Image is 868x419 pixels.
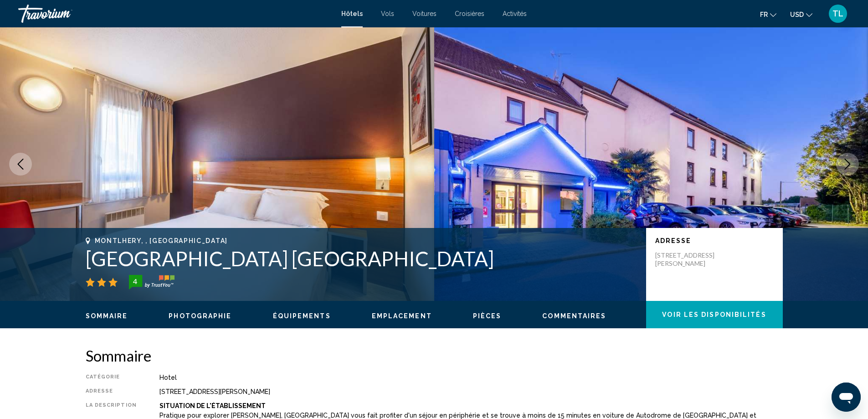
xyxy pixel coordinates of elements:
[341,10,363,17] a: Hôtels
[381,10,394,17] a: Vols
[832,9,843,18] span: TL
[646,301,783,328] button: Voir les disponibilités
[473,312,502,320] span: Pièces
[790,8,812,21] button: Change currency
[790,11,804,18] span: USD
[832,383,861,412] iframe: Bouton de lancement de la fenêtre de messagerie
[836,153,859,176] button: Next image
[662,311,766,319] span: Voir les disponibilités
[86,388,137,395] div: Adresse
[760,8,776,21] button: Change language
[95,237,228,244] span: Montlhery, , [GEOGRAPHIC_DATA]
[412,10,437,17] a: Voitures
[542,312,606,320] span: Commentaires
[86,312,128,320] span: Sommaire
[86,374,137,381] div: Catégorie
[159,402,266,409] b: Situation De L'établissement
[760,11,768,18] span: fr
[455,10,484,17] a: Croisières
[655,251,728,268] p: [STREET_ADDRESS][PERSON_NAME]
[159,388,783,395] div: [STREET_ADDRESS][PERSON_NAME]
[503,10,527,17] a: Activités
[86,312,128,320] button: Sommaire
[129,275,175,290] img: trustyou-badge-hor.svg
[372,312,432,320] button: Emplacement
[273,312,331,320] button: Équipements
[372,312,432,320] span: Emplacement
[473,312,502,320] button: Pièces
[169,312,231,320] span: Photographie
[18,5,332,23] a: Travorium
[86,247,637,270] h1: [GEOGRAPHIC_DATA] [GEOGRAPHIC_DATA]
[126,276,144,287] div: 4
[826,4,850,23] button: User Menu
[273,312,331,320] span: Équipements
[9,153,32,176] button: Previous image
[542,312,606,320] button: Commentaires
[169,312,231,320] button: Photographie
[86,347,783,365] h2: Sommaire
[655,237,774,244] p: Adresse
[159,374,783,381] div: Hotel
